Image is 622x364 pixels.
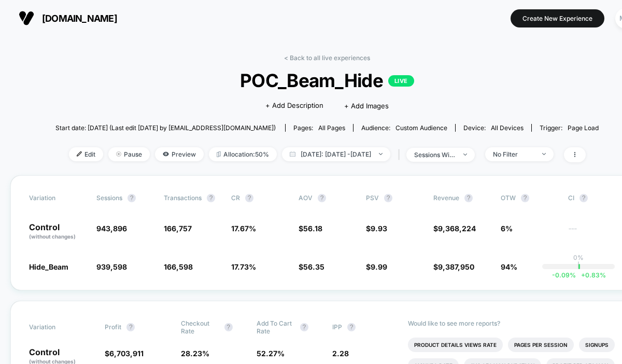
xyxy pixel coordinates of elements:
span: 943,896 [96,224,127,233]
div: Trigger: [540,124,599,132]
span: -0.09 % [552,271,576,279]
span: 17.73 % [231,262,256,271]
a: < Back to all live experiences [284,54,370,62]
li: Signups [579,338,615,352]
button: [DOMAIN_NAME] [16,10,120,26]
span: 9,387,950 [438,262,474,271]
img: end [379,153,383,155]
li: Product Details Views Rate [408,338,503,352]
img: end [463,153,467,156]
button: ? [245,194,253,202]
button: ? [521,194,529,202]
span: POC_Beam_Hide [83,69,572,91]
span: 2.28 [332,349,349,358]
span: 94% [501,262,517,271]
button: ? [126,323,135,331]
span: 52.27 % [257,349,285,358]
span: Add To Cart Rate [257,319,295,335]
span: 0.83 % [576,271,606,279]
span: + Add Description [265,101,323,111]
span: Preview [155,147,204,161]
button: ? [207,194,215,202]
span: [DATE]: [DATE] - [DATE] [282,147,390,161]
span: Transactions [164,194,202,202]
button: ? [300,323,308,331]
span: Profit [105,323,121,331]
div: Audience: [361,124,447,132]
span: 9,368,224 [438,224,476,233]
span: 9.99 [371,262,387,271]
span: Edit [69,147,103,161]
span: Checkout Rate [181,319,219,335]
div: sessions with impression [414,151,456,159]
span: $ [366,224,387,233]
button: ? [318,194,326,202]
span: Custom Audience [395,124,447,132]
span: $ [433,224,476,233]
span: Hide_Beam [29,262,68,271]
img: end [542,153,546,155]
button: ? [579,194,588,202]
span: AOV [299,194,313,202]
span: 9.93 [371,224,387,233]
button: ? [128,194,136,202]
span: OTW [501,194,558,202]
span: 939,598 [96,262,127,271]
div: No Filter [493,150,534,158]
button: ? [464,194,473,202]
span: Device: [455,124,531,132]
span: Pause [108,147,150,161]
button: ? [384,194,392,202]
p: Control [29,223,86,241]
span: $ [299,224,322,233]
span: IPP [332,323,342,331]
div: Pages: [293,124,345,132]
span: $ [366,262,387,271]
span: $ [299,262,324,271]
span: all pages [318,124,345,132]
span: 6% [501,224,513,233]
span: Variation [29,319,86,335]
p: | [577,261,579,269]
span: Allocation: 50% [209,147,277,161]
span: 6,703,911 [109,349,144,358]
span: $ [433,262,474,271]
span: + [581,271,585,279]
span: Variation [29,194,86,202]
span: | [395,147,406,162]
img: Visually logo [19,10,34,26]
span: (without changes) [29,233,76,240]
button: ? [224,323,233,331]
span: + Add Images [344,102,389,110]
span: Page Load [568,124,599,132]
span: Sessions [96,194,122,202]
span: 56.35 [303,262,324,271]
span: 28.23 % [181,349,209,358]
span: all devices [491,124,524,132]
img: calendar [290,151,295,157]
span: $ [105,349,144,358]
img: edit [77,151,82,157]
button: Create New Experience [511,9,604,27]
span: 166,757 [164,224,192,233]
img: end [116,151,121,157]
span: 56.18 [303,224,322,233]
p: 0% [573,254,584,261]
p: LIVE [388,75,414,87]
span: Start date: [DATE] (Last edit [DATE] by [EMAIL_ADDRESS][DOMAIN_NAME]) [55,124,276,132]
span: [DOMAIN_NAME] [42,13,117,24]
span: CR [231,194,240,202]
li: Pages Per Session [508,338,574,352]
span: PSV [366,194,379,202]
span: Revenue [433,194,459,202]
button: ? [347,323,356,331]
img: rebalance [217,151,221,157]
span: 17.67 % [231,224,256,233]
span: 166,598 [164,262,193,271]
